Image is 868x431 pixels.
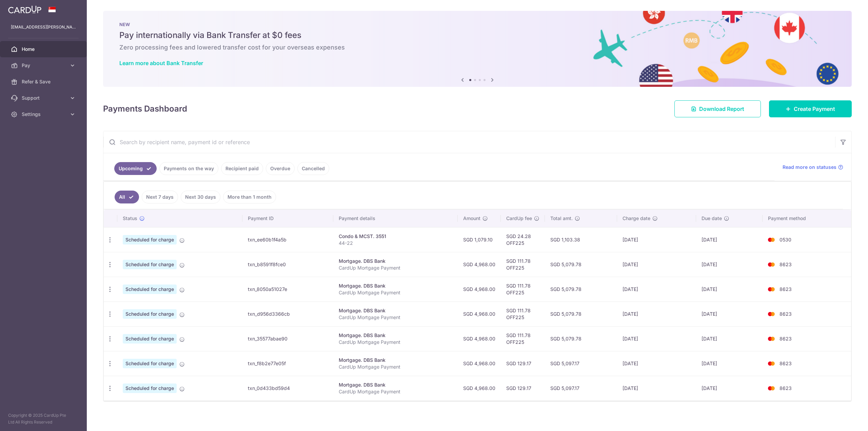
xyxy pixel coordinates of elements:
p: CardUp Mortgage Payment [339,265,452,271]
td: txn_0d433bd59d4 [242,376,333,400]
td: SGD 4,968.00 [458,252,501,277]
div: Mortgage. DBS Bank [339,381,452,388]
span: CardUp fee [506,215,532,222]
img: Bank Card [765,285,778,293]
td: txn_f8b2e77e05f [242,351,333,376]
td: SGD 4,968.00 [458,326,501,351]
p: 44-22 [339,240,452,247]
p: CardUp Mortgage Payment [339,388,452,395]
a: Download Report [674,100,761,117]
span: Total amt. [550,215,573,222]
td: [DATE] [617,301,696,326]
td: [DATE] [696,227,763,252]
div: Condo & MCST. 3551 [339,233,452,240]
td: SGD 4,968.00 [458,301,501,326]
td: [DATE] [617,326,696,351]
td: SGD 5,079.78 [545,326,617,351]
span: 8623 [780,286,792,292]
span: Scheduled for charge [123,359,177,368]
td: [DATE] [696,252,763,277]
a: Overdue [266,162,295,175]
span: Settings [22,111,66,118]
iframe: Opens a widget where you can find more information [825,411,861,428]
td: SGD 129.17 [501,376,545,400]
span: Due date [702,215,722,222]
div: Mortgage. DBS Bank [339,258,452,265]
td: SGD 5,079.78 [545,277,617,301]
td: [DATE] [696,326,763,351]
span: Scheduled for charge [123,235,177,244]
p: CardUp Mortgage Payment [339,314,452,321]
div: Mortgage. DBS Bank [339,282,452,289]
h6: Zero processing fees and lowered transfer cost for your overseas expenses [119,43,835,52]
a: Upcoming [114,162,157,175]
p: CardUp Mortgage Payment [339,339,452,346]
td: SGD 4,968.00 [458,376,501,400]
th: Payment details [333,210,458,227]
span: Scheduled for charge [123,309,177,319]
td: txn_d956d3366cb [242,301,333,326]
span: Home [22,46,66,53]
span: Pay [22,62,66,69]
span: Read more on statuses [783,164,836,171]
td: SGD 129.17 [501,351,545,376]
img: Bank Card [765,359,778,368]
img: Bank Card [765,260,778,269]
span: Support [22,95,66,101]
span: 8623 [780,311,792,317]
span: Scheduled for charge [123,260,177,269]
td: SGD 111.78 OFF225 [501,301,545,326]
a: All [115,191,139,203]
td: txn_35577abae90 [242,326,333,351]
span: Scheduled for charge [123,334,177,344]
a: Learn more about Bank Transfer [119,60,203,66]
h4: Payments Dashboard [103,103,187,115]
div: Mortgage. DBS Bank [339,307,452,314]
td: [DATE] [617,351,696,376]
a: Cancelled [297,162,329,175]
span: 8623 [780,360,792,366]
td: [DATE] [617,376,696,400]
a: Payments on the way [159,162,218,175]
p: CardUp Mortgage Payment [339,364,452,370]
td: txn_8050a51027e [242,277,333,301]
a: Read more on statuses [783,164,843,171]
td: SGD 5,079.78 [545,301,617,326]
th: Payment method [763,210,851,227]
div: Mortgage. DBS Bank [339,357,452,364]
td: SGD 5,079.78 [545,252,617,277]
td: SGD 111.78 OFF225 [501,252,545,277]
span: Scheduled for charge [123,285,177,294]
a: More than 1 month [223,191,276,203]
span: Create Payment [794,105,835,113]
td: SGD 24.28 OFF225 [501,227,545,252]
a: Next 30 days [181,191,220,203]
td: SGD 4,968.00 [458,277,501,301]
img: Bank Card [765,236,778,244]
span: 8623 [780,336,792,341]
span: Scheduled for charge [123,384,177,393]
td: SGD 1,103.38 [545,227,617,252]
span: 8623 [780,261,792,267]
span: Charge date [623,215,650,222]
img: CardUp [8,5,41,14]
img: Bank transfer banner [103,11,852,87]
span: Amount [463,215,480,222]
td: SGD 5,097.17 [545,376,617,400]
td: [DATE] [617,277,696,301]
td: txn_ee60b1f4a5b [242,227,333,252]
td: SGD 4,968.00 [458,351,501,376]
td: [DATE] [617,227,696,252]
span: Download Report [699,105,744,113]
h5: Pay internationally via Bank Transfer at $0 fees [119,30,835,41]
td: [DATE] [696,277,763,301]
div: Mortgage. DBS Bank [339,332,452,339]
a: Next 7 days [142,191,178,203]
p: [EMAIL_ADDRESS][PERSON_NAME][DOMAIN_NAME] [11,24,76,31]
span: Refer & Save [22,78,66,85]
img: Bank Card [765,335,778,343]
input: Search by recipient name, payment id or reference [103,131,835,153]
td: SGD 1,079.10 [458,227,501,252]
td: [DATE] [696,351,763,376]
img: Bank Card [765,384,778,392]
